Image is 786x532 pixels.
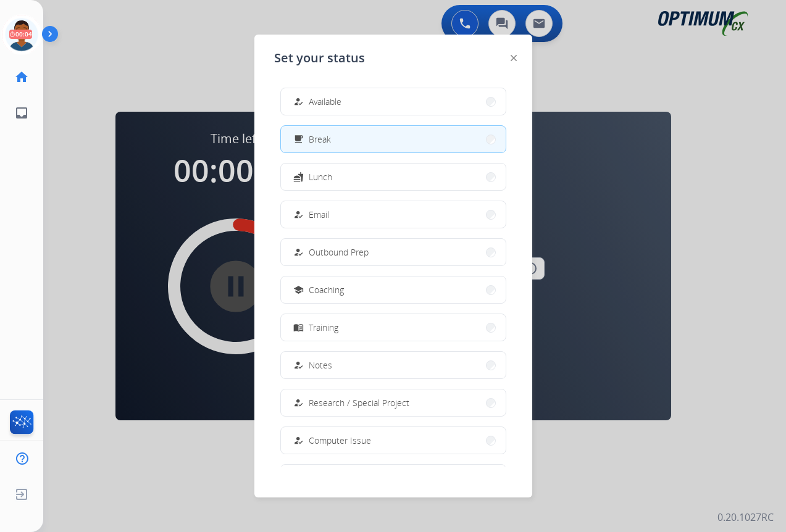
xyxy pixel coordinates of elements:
mat-icon: how_to_reg [293,360,303,370]
mat-icon: fastfood [293,172,303,182]
mat-icon: home [14,70,29,85]
span: Available [309,95,341,108]
span: Outbound Prep [309,246,369,259]
mat-icon: how_to_reg [293,435,303,446]
mat-icon: how_to_reg [293,247,303,257]
button: Break [281,126,506,152]
mat-icon: school [293,285,303,295]
button: Notes [281,352,506,378]
span: Notes [309,359,332,372]
mat-icon: inbox [14,106,29,120]
button: Computer Issue [281,427,506,454]
button: Outbound Prep [281,239,506,265]
span: Break [309,133,331,146]
span: Lunch [309,170,332,183]
mat-icon: how_to_reg [293,96,303,107]
p: 0.20.1027RC [717,510,774,525]
span: Computer Issue [309,434,371,447]
mat-icon: how_to_reg [293,397,303,408]
img: close-button [511,55,517,61]
span: Research / Special Project [309,396,409,409]
span: Coaching [309,283,344,296]
mat-icon: how_to_reg [293,209,303,220]
button: Research / Special Project [281,389,506,416]
button: Lunch [281,164,506,190]
span: Email [309,208,329,221]
button: Email [281,201,506,228]
mat-icon: free_breakfast [293,134,303,144]
button: Coaching [281,276,506,303]
mat-icon: menu_book [293,322,303,333]
span: Training [309,321,338,334]
button: Training [281,314,506,341]
button: Available [281,88,506,115]
button: Internet Issue [281,465,506,491]
span: Set your status [274,49,365,67]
